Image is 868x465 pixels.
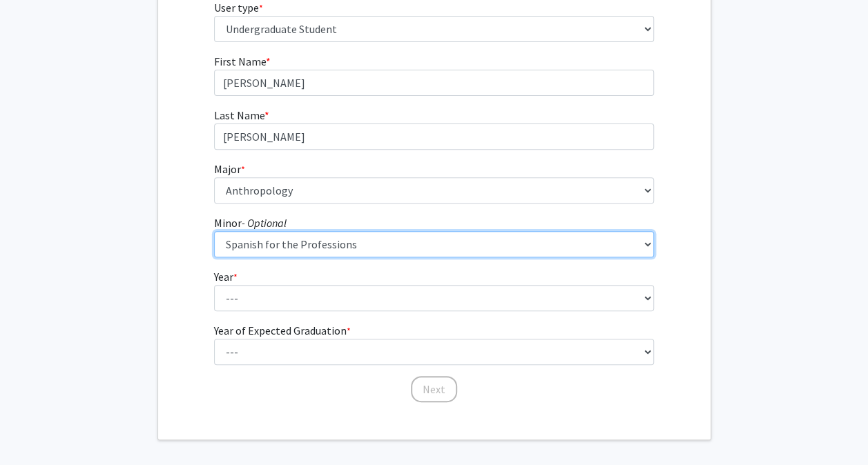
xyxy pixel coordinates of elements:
[242,216,287,230] i: - Optional
[214,55,266,68] span: First Name
[10,403,59,455] iframe: Chat
[214,215,287,231] label: Minor
[214,322,351,339] label: Year of Expected Graduation
[411,376,457,402] button: Next
[214,108,264,122] span: Last Name
[214,268,238,285] label: Year
[214,161,245,177] label: Major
